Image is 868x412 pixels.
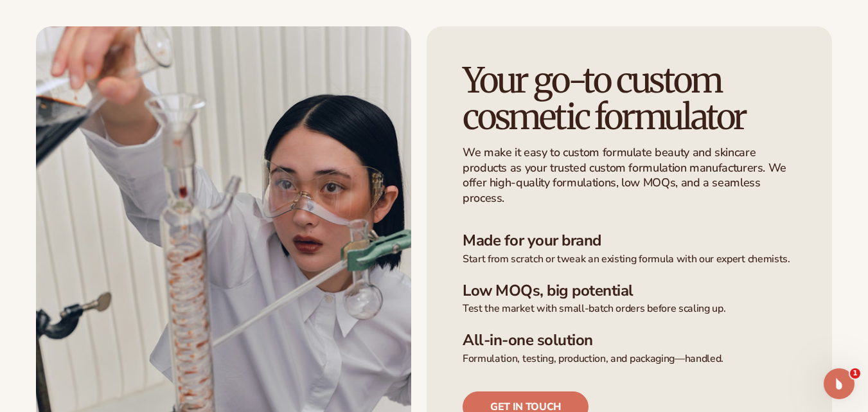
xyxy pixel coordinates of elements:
h3: Made for your brand [463,231,796,250]
p: Formulation, testing, production, and packaging—handled. [463,352,796,366]
p: Test the market with small-batch orders before scaling up. [463,302,796,316]
p: We make it easy to custom formulate beauty and skincare products as your trusted custom formulati... [463,145,796,206]
h3: Low MOQs, big potential [463,282,796,300]
iframe: Intercom live chat [824,368,855,399]
p: Start from scratch or tweak an existing formula with our expert chemists. [463,253,796,266]
h1: Your go-to custom cosmetic formulator [463,62,796,135]
span: 1 [850,368,860,379]
h3: All-in-one solution [463,331,796,350]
